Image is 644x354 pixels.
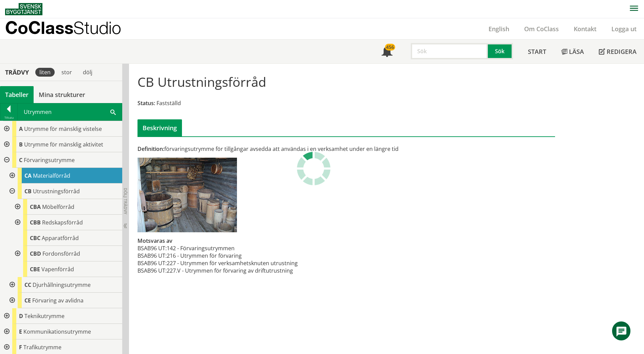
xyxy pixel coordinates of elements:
a: Logga ut [604,25,644,33]
h1: CB Utrustningsförråd [137,74,266,89]
a: 456 [374,40,400,63]
span: Möbelförråd [42,203,74,211]
div: dölj [79,68,96,77]
span: Fordonsförråd [42,250,80,257]
a: Mina strukturer [34,86,90,103]
td: BSAB96 UT: [137,244,167,252]
td: BSAB96 UT: [137,259,167,267]
span: Apparatförråd [42,234,79,242]
p: CoClass [5,24,121,32]
td: BSAB96 UT: [137,252,167,259]
div: Utrymmen [18,103,122,120]
button: Sök [488,43,513,59]
span: Status: [137,99,155,107]
span: Läsa [569,47,584,56]
span: CC [24,281,31,289]
div: Beskrivning [137,119,182,136]
img: Svensk Byggtjänst [5,3,42,15]
td: BSAB96 UT: [137,267,167,274]
a: Start [520,40,554,63]
span: CBB [30,219,41,226]
div: förvaringsutrymme för tillgångar avsedda att användas i en verksamhet under en längre tid [137,145,412,153]
span: CA [24,172,32,179]
span: B [19,141,23,148]
span: A [19,125,23,133]
span: D [19,312,23,320]
span: Dölj trädvy [123,188,128,214]
a: Om CoClass [517,25,566,33]
span: CB [24,188,32,195]
img: Laddar [297,152,331,185]
span: E [19,328,22,335]
span: Redskapsförråd [42,219,83,226]
span: F [19,343,22,351]
span: Fastställd [157,99,181,107]
span: Utrymme för mänsklig aktivitet [24,141,103,148]
div: liten [35,68,55,77]
div: Tillbaka [0,115,17,120]
span: Sök i tabellen [110,108,116,115]
span: CBC [30,234,40,242]
span: CBD [30,250,41,257]
span: Förvaring av avlidna [32,297,84,304]
span: Trafikutrymme [23,343,61,351]
img: cb-utrustningsforrad.jpg [137,158,237,232]
div: Trädvy [1,68,33,76]
span: Definition: [137,145,164,153]
div: stor [57,68,76,77]
a: Redigera [591,40,644,63]
span: Start [528,47,546,56]
span: Utrustningsförråd [33,188,80,195]
span: C [19,156,22,164]
td: 227.V - Utrymmen för förvaring av driftutrustning [167,267,298,274]
div: 456 [385,44,395,51]
span: Studio [73,18,121,38]
span: Förvaringsutrymme [24,156,75,164]
a: English [481,25,517,33]
span: Motsvaras av [137,237,172,244]
span: CE [24,297,31,304]
a: CoClassStudio [5,18,136,39]
a: Kontakt [566,25,604,33]
span: CBA [30,203,41,211]
span: Kommunikationsutrymme [23,328,91,335]
td: 216 - Utrymmen för förvaring [167,252,298,259]
span: Vapenförråd [41,265,74,273]
span: Redigera [607,47,637,56]
span: Teknikutrymme [24,312,65,320]
span: Materialförråd [33,172,70,179]
a: Läsa [554,40,591,63]
input: Sök [411,43,488,59]
span: Utrymme för mänsklig vistelse [24,125,102,133]
td: 142 - Förvaringsutrymmen [167,244,298,252]
span: Notifikationer [382,47,392,58]
span: CBE [30,265,40,273]
td: 227 - Utrymmen för verksamhetsknuten utrustning [167,259,298,267]
span: Djurhållningsutrymme [33,281,91,289]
